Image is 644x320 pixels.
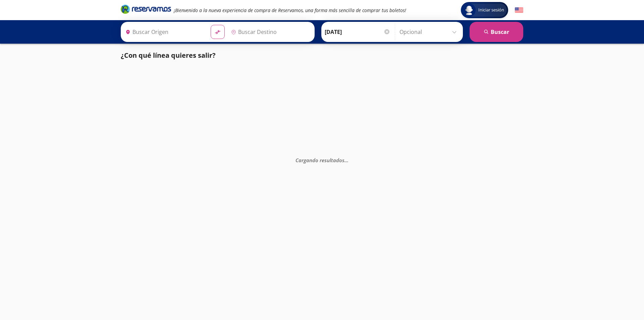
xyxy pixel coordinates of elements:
em: ¡Bienvenido a la nueva experiencia de compra de Reservamos, una forma más sencilla de comprar tus... [174,7,406,13]
input: Elegir Fecha [325,24,390,40]
em: Cargando resultados [296,156,348,163]
button: Buscar [470,22,523,42]
span: . [344,156,346,163]
input: Buscar Origen [123,24,205,40]
i: Brand Logo [121,4,171,14]
button: English [515,6,523,14]
p: ¿Con qué línea quieres salir? [121,50,216,60]
span: . [346,156,347,163]
a: Brand Logo [121,4,171,16]
span: Iniciar sesión [476,7,507,13]
span: . [347,156,348,163]
input: Opcional [399,24,460,40]
input: Buscar Destino [228,24,311,40]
